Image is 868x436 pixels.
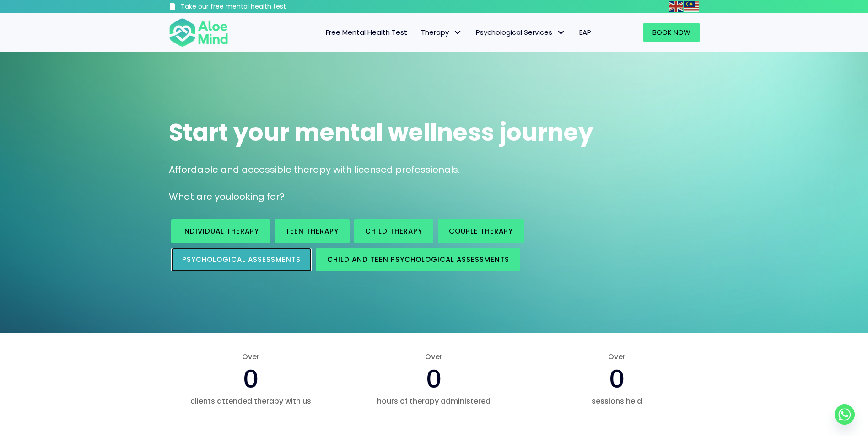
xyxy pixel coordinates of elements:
span: 0 [426,362,442,396]
a: Whatsapp [835,404,855,425]
a: Child and Teen Psychological assessments [316,248,520,271]
span: Over [351,351,516,362]
p: Affordable and accessible therapy with licensed professionals. [169,163,700,176]
span: What are you [169,190,231,203]
img: Aloe mind Logo [169,17,228,48]
a: English [669,1,684,11]
span: Child Therapy [365,226,422,236]
span: Teen Therapy [286,226,339,236]
span: Therapy [421,27,462,37]
nav: Menu [240,23,598,42]
a: Psychological ServicesPsychological Services: submenu [469,23,572,42]
span: Over [534,351,699,362]
span: Psychological Services [476,27,566,37]
span: 0 [609,362,625,396]
a: EAP [572,23,598,42]
span: Psychological Services: submenu [555,26,568,39]
a: Free Mental Health Test [319,23,414,42]
span: looking for? [231,190,285,203]
a: Book Now [643,23,700,42]
span: Child and Teen Psychological assessments [327,255,509,264]
a: Take our free mental health test [169,2,335,13]
a: Couple therapy [438,219,524,243]
span: Over [169,351,334,362]
span: Therapy: submenu [451,26,464,39]
h3: Take our free mental health test [181,2,335,11]
span: sessions held [534,396,699,406]
span: clients attended therapy with us [169,396,334,406]
a: Individual therapy [171,219,270,243]
span: Start your mental wellness journey [169,116,593,149]
span: EAP [579,27,591,37]
img: ms [684,1,699,12]
span: 0 [243,362,259,396]
span: Psychological assessments [182,255,301,264]
span: Couple therapy [449,226,513,236]
a: Teen Therapy [275,219,350,243]
img: en [669,1,683,12]
span: Free Mental Health Test [326,27,407,37]
span: Book Now [652,27,690,37]
a: Malay [684,1,700,11]
span: hours of therapy administered [351,396,516,406]
a: TherapyTherapy: submenu [414,23,469,42]
a: Child Therapy [354,219,433,243]
span: Individual therapy [182,226,259,236]
a: Psychological assessments [171,248,312,271]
